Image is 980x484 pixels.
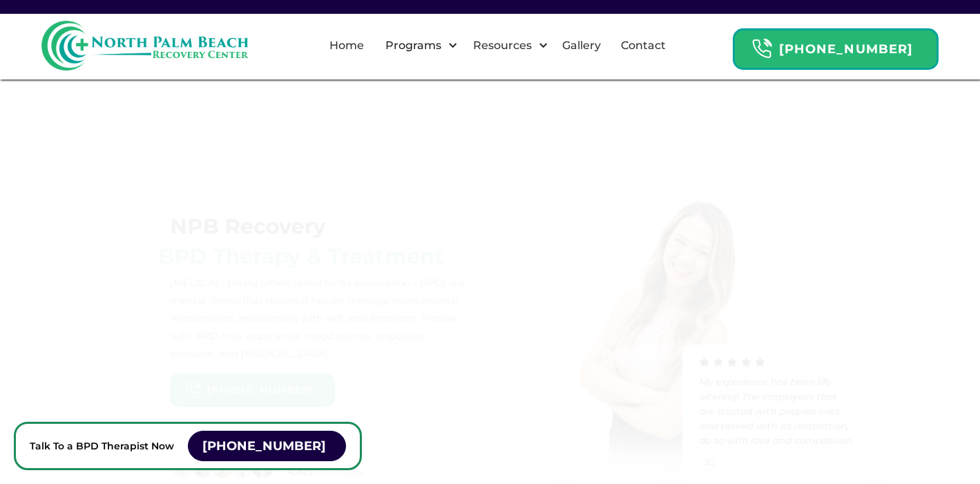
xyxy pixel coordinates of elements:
[699,456,854,470] p: - JG
[699,375,854,448] p: My experience has been life altering! The employees that are trusted with peoples lives and taske...
[157,244,443,268] h1: BPD Therapy & Treatment
[184,382,201,399] img: Header Calendar Icons
[321,24,372,68] a: Home
[461,24,552,68] div: Resources
[170,274,468,362] p: [MEDICAL_DATA] (often called by its abreviation - BPD) is a mental illness that makes it harder m...
[188,431,346,461] a: [PHONE_NUMBER]
[613,24,674,68] a: Contact
[170,214,326,239] h1: NPB Recovery
[30,438,174,454] p: Talk To a BPD Therapist Now
[733,21,939,70] a: Header Calendar Icons[PHONE_NUMBER]
[287,465,363,480] div: on Google
[779,41,913,57] strong: [PHONE_NUMBER]
[374,24,461,68] div: Programs
[170,368,334,407] a: Header Calendar Icons[PHONE_NUMBER]
[751,38,772,59] img: Header Calendar Icons
[206,384,314,397] strong: [PHONE_NUMBER]
[382,37,445,54] div: Programs
[470,37,535,54] div: Resources
[202,438,326,454] strong: [PHONE_NUMBER]
[554,24,609,68] a: Gallery
[287,465,313,478] strong: 4.8/5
